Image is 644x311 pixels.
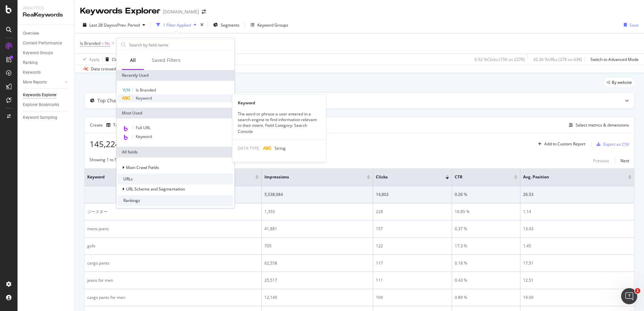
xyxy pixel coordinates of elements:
[604,78,635,87] div: legacy label
[455,192,517,198] div: 0.26 %
[128,40,233,50] input: Search by field name
[163,8,199,15] div: [DOMAIN_NAME]
[23,101,59,108] div: Explorer Bookmarks
[89,57,100,62] div: Apply
[594,139,629,149] button: Export as CSV
[23,101,70,108] a: Explorer Bookmarks
[455,174,504,180] span: CTR
[117,70,234,81] div: Recently Used
[23,40,62,47] div: Content Performance
[202,9,206,14] div: arrow-right-arrow-left
[376,174,436,180] span: Clicks
[130,57,136,64] div: All
[620,158,629,164] div: Next
[211,20,242,30] button: Segments
[257,22,288,28] div: Keyword Groups
[264,209,370,215] div: 1,353
[603,141,629,147] div: Export as CSV
[104,120,132,131] button: Table
[23,92,57,99] div: Keywords Explorer
[23,49,53,57] div: Keyword Groups
[90,120,132,131] div: Create
[523,243,632,249] div: 1.45
[105,39,110,48] span: No
[264,226,370,232] div: 41,881
[533,57,582,62] div: 42.36 % URLs ( 27K on 63K )
[275,145,286,151] span: String
[523,209,632,215] div: 1.14
[23,69,41,76] div: Keywords
[23,92,70,99] a: Keywords Explorer
[232,111,326,134] div: The word or phrase a user entered in a search engine to find information relevant to their intent...
[635,288,640,293] span: 1
[126,186,185,192] span: URL Scheme and Segmentation
[91,66,143,72] div: Data crossed with the Crawl
[80,54,100,65] button: Apply
[199,22,205,28] div: times
[544,142,585,146] div: Add to Custom Report
[87,209,259,215] div: ジースター
[221,22,239,28] span: Segments
[136,87,156,93] span: Is Branded
[523,260,632,266] div: 17.51
[621,20,639,30] button: Save
[23,59,70,66] a: Ranking
[264,277,370,283] div: 25,517
[87,243,259,249] div: gsfo
[113,22,140,28] span: vs Prev. Period
[23,40,70,47] a: Content Performance
[23,114,70,121] a: Keyword Sampling
[376,277,449,283] div: 111
[112,57,122,62] div: Clear
[620,157,629,165] button: Next
[264,174,356,180] span: Impressions
[23,11,69,19] div: RealKeywords
[232,100,326,106] div: Keyword
[523,192,632,198] div: 26.53
[264,295,370,301] div: 12,140
[23,30,39,37] div: Overview
[113,123,124,127] div: Table
[588,54,639,65] button: Switch to Advanced Mode
[117,147,234,158] div: All fields
[590,57,639,62] div: Switch to Advanced Mode
[152,57,181,64] div: Saved Filters
[87,295,259,301] div: cargo pants for men
[621,288,637,304] iframe: Intercom live chat
[376,192,449,198] div: 14,802
[566,121,629,129] button: Select metrics & dimensions
[23,69,70,76] a: Keywords
[101,40,104,46] span: =
[23,49,70,57] a: Keyword Groups
[376,243,449,249] div: 122
[523,277,632,283] div: 12.51
[248,20,291,30] button: Keyword Groups
[535,139,585,149] button: Add to Custom Report
[455,295,517,301] div: 0.89 %
[264,192,370,198] div: 5,538,084
[80,5,160,17] div: Keywords Explorer
[90,138,172,149] span: 145,224 Entries found
[630,22,639,28] div: Save
[455,209,517,215] div: 16.85 %
[116,39,143,47] button: Add Filter
[87,260,259,266] div: cargo pants
[126,165,159,170] span: Main Crawl Fields
[376,209,449,215] div: 228
[118,195,233,206] div: Rankings
[136,134,152,139] span: Keyword
[455,226,517,232] div: 0.37 %
[376,295,449,301] div: 109
[238,145,260,151] span: DATA TYPE:
[118,174,233,184] div: URLs
[136,125,151,131] span: Full URL
[126,208,155,213] span: Search Console
[475,57,525,62] div: 6.52 % Clicks ( 15K on 227K )
[455,243,517,249] div: 17.3 %
[576,122,629,128] div: Select metrics & dimensions
[163,22,191,28] div: 1 Filter Applied
[523,295,632,301] div: 19.09
[376,260,449,266] div: 117
[80,40,100,46] span: Is Branded
[87,277,259,283] div: jeans for men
